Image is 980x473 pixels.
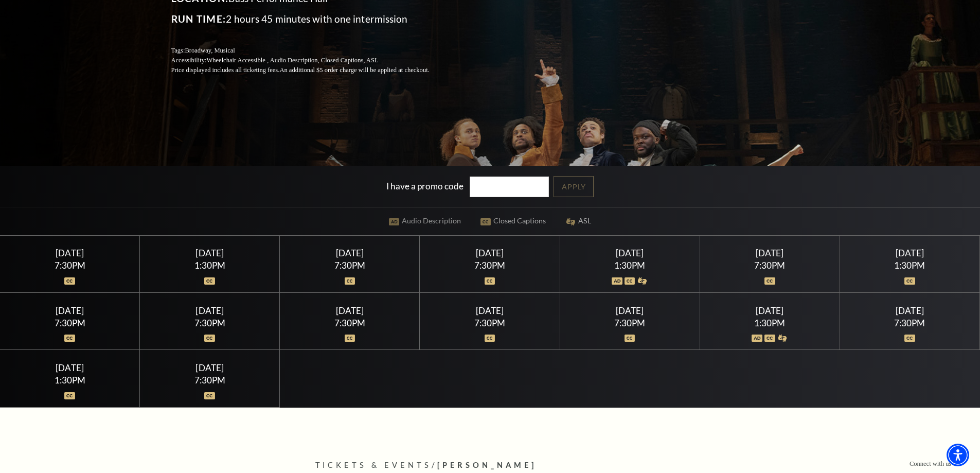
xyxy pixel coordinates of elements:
span: [PERSON_NAME] [437,461,537,469]
span: Wheelchair Accessible , Audio Description, Closed Captions, ASL [206,57,378,64]
div: 1:30PM [852,261,968,270]
div: 1:30PM [572,261,687,270]
div: 1:30PM [12,376,128,384]
div: [DATE] [152,248,268,258]
div: [DATE] [852,305,968,316]
span: An additional $5 order charge will be applied at checkout. [279,66,429,74]
div: [DATE] [432,305,547,316]
p: Connect with us on [910,459,959,469]
p: 2 hours 45 minutes with one intermission [171,11,454,27]
div: 7:30PM [152,319,268,327]
div: [DATE] [12,305,128,316]
div: 7:30PM [432,319,547,327]
p: Tags: [171,46,454,56]
div: [DATE] [12,248,128,258]
div: 7:30PM [432,261,547,270]
div: Accessibility Menu [947,444,969,466]
div: [DATE] [292,305,407,316]
div: [DATE] [432,248,547,258]
div: 7:30PM [712,261,827,270]
div: [DATE] [152,305,268,316]
div: [DATE] [12,362,128,373]
div: [DATE] [712,305,827,316]
span: Tickets & Events [315,461,432,469]
p: Price displayed includes all ticketing fees. [171,65,454,75]
div: 7:30PM [12,261,128,270]
div: [DATE] [292,248,407,258]
div: [DATE] [152,362,268,373]
div: [DATE] [852,248,968,258]
div: [DATE] [572,305,687,316]
div: 7:30PM [572,319,687,327]
span: Run Time: [171,13,226,25]
p: / [315,459,665,472]
div: 7:30PM [12,319,128,327]
label: I have a promo code [386,180,464,191]
div: 7:30PM [852,319,968,327]
div: 1:30PM [152,261,268,270]
div: [DATE] [572,248,687,258]
p: Accessibility: [171,56,454,65]
div: 7:30PM [292,261,407,270]
div: 1:30PM [712,319,827,327]
div: 7:30PM [292,319,407,327]
div: [DATE] [712,248,827,258]
span: Broadway, Musical [185,47,235,54]
div: 7:30PM [152,376,268,384]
